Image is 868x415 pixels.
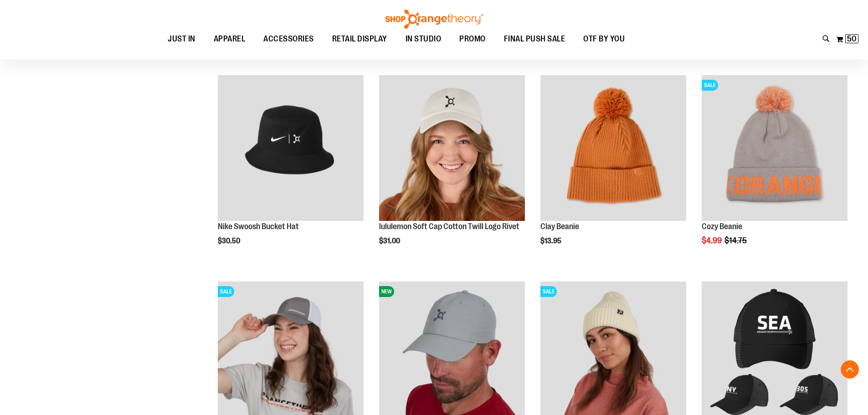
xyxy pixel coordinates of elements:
[323,29,396,50] a: RETAIL DISPLAY
[450,29,495,50] a: PROMO
[379,286,394,297] span: NEW
[540,237,563,245] span: $13.95
[406,29,442,49] span: IN STUDIO
[379,222,519,231] a: lululemon Soft Cap Cotton Twill Logo Rivet
[396,29,451,50] a: IN STUDIO
[540,222,579,231] a: Clay Beanie
[574,29,634,50] a: OTF BY YOU
[495,29,575,50] a: FINAL PUSH SALE
[332,29,387,49] span: RETAIL DISPLAY
[213,71,368,268] div: product
[724,236,748,245] span: $14.75
[702,222,742,231] a: Cozy Beanie
[841,360,859,379] button: Back To Top
[536,71,691,268] div: product
[459,29,486,49] span: PROMO
[379,75,525,221] img: Main view of 2024 Convention lululemon Soft Cap Cotton Twill Logo Rivet
[540,75,686,221] img: Clay Beanie
[702,236,723,245] span: $4.99
[218,237,241,245] span: $30.50
[205,29,255,50] a: APPAREL
[583,29,625,49] span: OTF BY YOU
[540,75,686,222] a: Clay Beanie
[702,75,847,221] img: Main view of OTF Cozy Scarf Grey
[214,29,246,49] span: APPAREL
[697,71,852,268] div: product
[384,10,484,29] img: Shop Orangetheory
[375,71,529,268] div: product
[168,29,195,49] span: JUST IN
[379,237,401,245] span: $31.00
[254,29,323,49] a: ACCESSORIES
[218,75,364,222] a: Main view of 2024 October Nike Swoosh Bucket Hat
[504,29,565,49] span: FINAL PUSH SALE
[218,75,364,221] img: Main view of 2024 October Nike Swoosh Bucket Hat
[263,29,314,49] span: ACCESSORIES
[702,75,847,222] a: Main view of OTF Cozy Scarf GreySALE
[218,286,234,297] span: SALE
[540,286,557,297] span: SALE
[379,75,525,222] a: Main view of 2024 Convention lululemon Soft Cap Cotton Twill Logo Rivet
[847,34,857,43] span: 50
[218,222,299,231] a: Nike Swoosh Bucket Hat
[159,29,205,50] a: JUST IN
[702,80,718,91] span: SALE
